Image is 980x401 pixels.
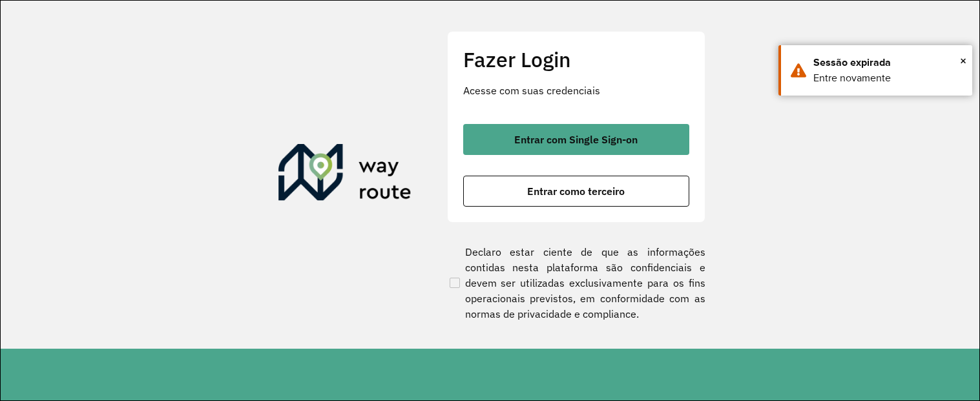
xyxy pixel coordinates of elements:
[278,144,412,206] img: Roteirizador AmbevTech
[447,244,705,322] label: Declaro estar ciente de que as informações contidas nesta plataforma são confidenciais e devem se...
[960,51,966,70] button: Close
[463,124,689,155] button: button
[960,51,966,70] span: ×
[463,47,689,72] h2: Fazer Login
[527,186,625,196] span: Entrar como terceiro
[813,70,963,86] div: Entre novamente
[514,134,638,145] span: Entrar com Single Sign-on
[463,176,689,207] button: button
[463,83,689,98] p: Acesse com suas credenciais
[813,55,963,70] div: Sessão expirada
